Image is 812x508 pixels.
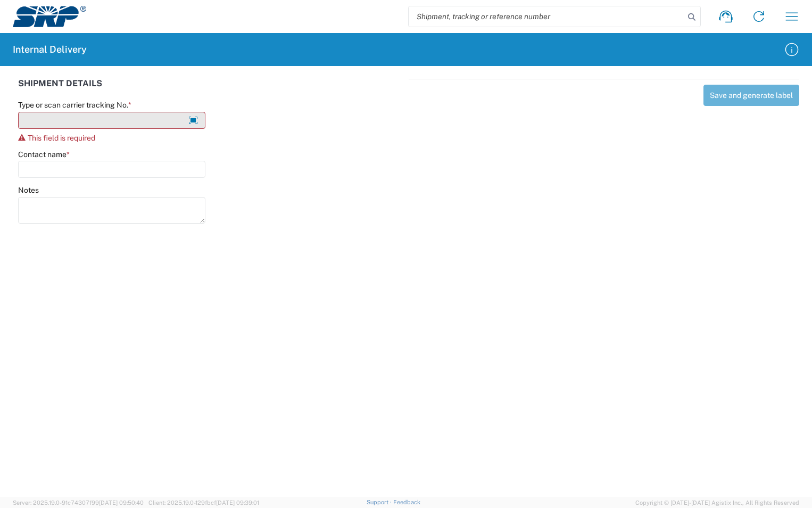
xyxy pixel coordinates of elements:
label: Type or scan carrier tracking No. [18,100,131,110]
span: Server: 2025.19.0-91c74307f99 [13,499,144,506]
input: Shipment, tracking or reference number [409,6,684,27]
span: This field is required [28,134,95,142]
label: Notes [18,185,39,195]
a: Feedback [393,499,420,505]
span: [DATE] 09:39:01 [216,499,259,506]
div: SHIPMENT DETAILS [18,79,403,100]
span: Copyright © [DATE]-[DATE] Agistix Inc., All Rights Reserved [635,498,799,507]
h2: Internal Delivery [13,43,87,56]
label: Contact name [18,150,70,159]
a: Support [367,499,393,505]
span: [DATE] 09:50:40 [99,499,144,506]
img: srp [13,6,86,27]
span: Client: 2025.19.0-129fbcf [148,499,259,506]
